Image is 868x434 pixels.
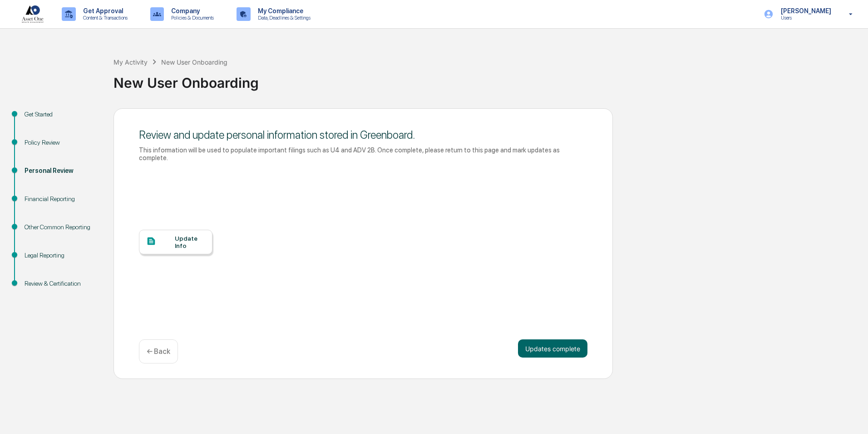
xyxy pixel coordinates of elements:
p: ← Back [147,347,170,356]
div: Legal Reporting [25,251,99,260]
p: Company [164,7,218,15]
p: Get Approval [76,7,132,15]
div: Get Started [25,110,99,119]
div: Review and update personal information stored in Greenboard. [139,128,587,141]
button: Updates complete [518,339,587,358]
div: New User Onboarding [161,58,227,66]
div: Personal Review [25,166,99,176]
div: New User Onboarding [113,67,863,91]
div: Update Info [175,235,205,249]
p: Content & Transactions [76,15,132,21]
div: This information will be used to populate important filings such as U4 and ADV 2B. Once complete,... [139,146,587,161]
p: Policies & Documents [164,15,218,21]
p: Users [774,15,836,21]
p: Data, Deadlines & Settings [251,15,315,21]
div: Financial Reporting [25,194,99,204]
div: Other Common Reporting [25,222,99,232]
p: [PERSON_NAME] [774,7,836,15]
img: logo [22,5,44,23]
div: Policy Review [25,138,99,147]
p: My Compliance [251,7,315,15]
div: Review & Certification [25,279,99,288]
div: My Activity [113,58,148,66]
